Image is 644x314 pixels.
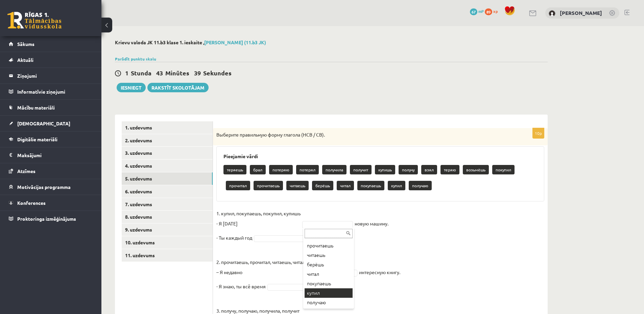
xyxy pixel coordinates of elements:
[305,250,353,260] div: читаешь
[305,288,353,298] div: купил
[305,241,353,250] div: прочитаешь
[305,260,353,269] div: берёшь
[305,279,353,288] div: покупаешь
[305,298,353,307] div: получаю
[305,269,353,279] div: читал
